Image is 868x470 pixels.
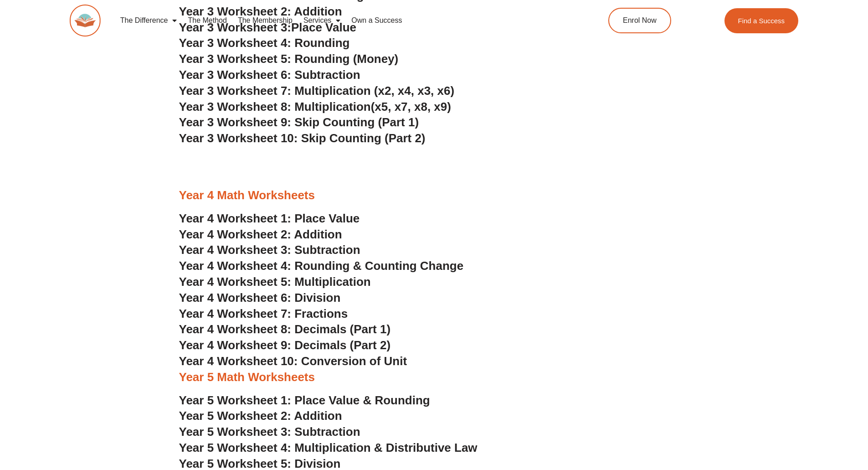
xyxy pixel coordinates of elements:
a: The Difference [115,10,183,31]
a: Year 5 Worksheet 3: Subtraction [179,425,360,439]
a: Year 4 Worksheet 8: Decimals (Part 1) [179,322,391,336]
a: Year 3 Worksheet 6: Subtraction [179,68,360,82]
a: Own a Success [346,10,407,31]
span: Enrol Now [623,17,657,24]
a: Year 4 Worksheet 9: Decimals (Part 2) [179,338,391,352]
span: (x5, x7, x8, x9) [371,100,451,114]
a: Year 4 Worksheet 7: Fractions [179,307,348,320]
h3: Year 5 Math Worksheets [179,370,689,385]
a: Year 4 Worksheet 4: Rounding & Counting Change [179,259,464,273]
a: Services [298,10,346,31]
a: Year 3 Worksheet 5: Rounding (Money) [179,52,399,66]
a: Year 4 Worksheet 1: Place Value [179,212,360,225]
a: Year 3 Worksheet 8: Multiplication(x5, x7, x8, x9) [179,100,451,114]
a: Year 4 Worksheet 3: Subtraction [179,243,360,257]
a: Year 3 Worksheet 10: Skip Counting (Part 2) [179,131,426,145]
a: Year 5 Worksheet 4: Multiplication & Distributive Law [179,441,478,455]
h3: Year 4 Math Worksheets [179,188,689,203]
a: Year 3 Worksheet 9: Skip Counting (Part 1) [179,115,419,129]
span: Year 3 Worksheet 8: Multiplication [179,100,371,114]
a: Enrol Now [608,8,671,33]
a: Find a Success [724,8,799,33]
a: Year 5 Worksheet 1: Place Value & Rounding [179,393,430,407]
iframe: Chat Widget [716,367,868,470]
a: Year 4 Worksheet 6: Division [179,291,341,305]
a: Year 4 Worksheet 2: Addition [179,227,342,241]
a: Year 3 Worksheet 7: Multiplication (x2, x4, x3, x6) [179,84,455,98]
span: Find a Success [738,17,785,24]
a: Year 4 Worksheet 5: Multiplication [179,275,371,289]
a: Year 4 Worksheet 10: Conversion of Unit [179,354,407,368]
a: The Membership [232,10,298,31]
nav: Menu [115,10,567,31]
a: Year 5 Worksheet 2: Addition [179,409,342,423]
a: The Method [182,10,232,31]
